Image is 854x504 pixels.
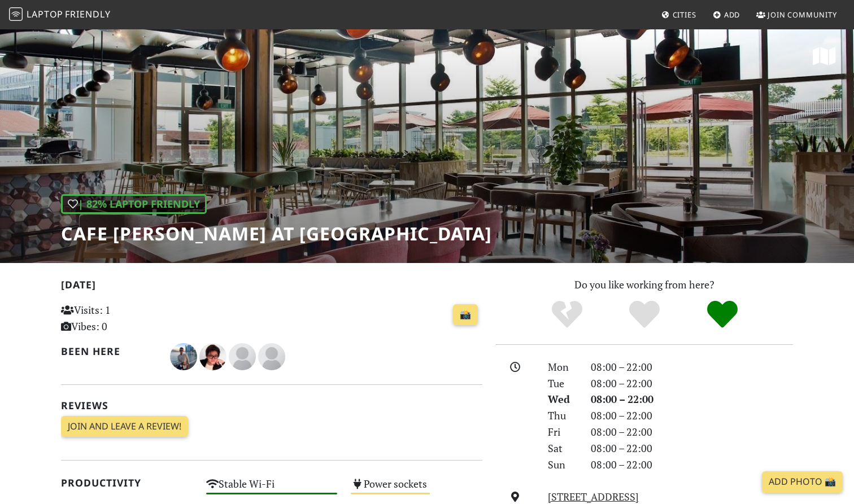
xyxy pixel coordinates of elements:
img: 3221-james.jpg [170,343,197,370]
a: Add [708,5,745,25]
a: Cities [657,5,701,25]
img: blank-535327c66bd565773addf3077783bbfce4b00ec00e9fd257753287c682c7fa38.png [258,343,285,370]
a: Join and leave a review! [61,416,188,437]
h2: Productivity [61,477,193,489]
h2: Been here [61,345,156,357]
div: 08:00 – 22:00 [584,375,800,392]
p: Visits: 1 Vibes: 0 [61,302,193,335]
div: Tue [541,375,584,392]
span: James Wong [170,349,199,362]
a: Add Photo 📸 [762,471,843,493]
p: Do you like working from here? [496,277,793,293]
div: Sun [541,457,584,473]
div: 08:00 – 22:00 [584,440,800,457]
span: Add [724,10,740,20]
div: Power sockets [344,475,489,503]
h2: Reviews [61,400,482,411]
div: Mon [541,359,584,375]
div: 08:00 – 22:00 [584,359,800,375]
img: 2075-albert.jpg [199,343,226,370]
div: | 82% Laptop Friendly [61,194,207,214]
div: Wed [541,391,584,407]
div: 08:00 – 22:00 [584,457,800,473]
a: Join Community [752,5,842,25]
span: Friendly [65,8,110,20]
a: LaptopFriendly LaptopFriendly [9,5,111,25]
div: Stable Wi-Fi [199,475,345,503]
img: blank-535327c66bd565773addf3077783bbfce4b00ec00e9fd257753287c682c7fa38.png [229,343,256,370]
span: Isabelle Ng [258,349,285,362]
span: Cities [673,10,696,20]
img: LaptopFriendly [9,7,23,21]
div: Yes [605,299,683,330]
span: Laptop [27,8,63,20]
div: 08:00 – 22:00 [584,407,800,424]
div: 08:00 – 22:00 [584,424,800,440]
span: Albert Soerjonoto [199,349,229,362]
span: Join Community [768,10,837,20]
div: Thu [541,407,584,424]
div: Sat [541,440,584,457]
div: No [528,299,606,330]
span: Max T [229,349,258,362]
div: Fri [541,424,584,440]
div: Definitely! [683,299,761,330]
a: [STREET_ADDRESS] [548,490,639,503]
h1: Cafe [PERSON_NAME] at [GEOGRAPHIC_DATA] [61,223,492,244]
div: 08:00 – 22:00 [584,391,800,407]
a: 📸 [453,304,478,326]
h2: [DATE] [61,279,482,295]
